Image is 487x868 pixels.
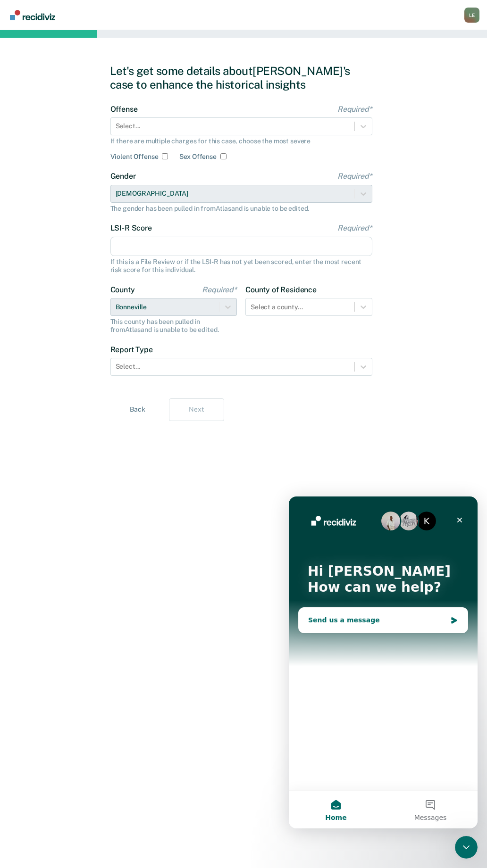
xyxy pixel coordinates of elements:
[337,223,372,232] span: Required*
[10,10,55,20] img: Recidiviz
[337,172,372,181] span: Required*
[289,496,478,828] iframe: Intercom live chat
[110,285,237,294] label: County
[110,345,372,354] label: Report Type
[202,285,237,294] span: Required*
[110,64,378,91] div: Let's get some details about [PERSON_NAME]'s case to enhance the historical insights
[110,137,372,145] div: If there are multiple charges for this case, choose the most severe
[110,398,165,421] button: Back
[464,8,479,23] div: L E
[110,318,237,334] div: This county has been pulled in from Atlas and is unable to be edited.
[110,223,372,232] label: LSI-R Score
[110,205,372,213] div: The gender has been pulled in from Atlas and is unable to be edited.
[179,153,216,161] label: Sex Offense
[110,105,372,114] label: Offense
[245,285,372,294] label: County of Residence
[464,8,479,23] button: Profile dropdown button
[169,398,224,421] button: Next
[110,172,372,181] label: Gender
[110,153,159,161] label: Violent Offense
[455,836,478,859] iframe: Intercom live chat
[337,105,372,114] span: Required*
[110,258,372,274] div: If this is a File Review or if the LSI-R has not yet been scored, enter the most recent risk scor...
